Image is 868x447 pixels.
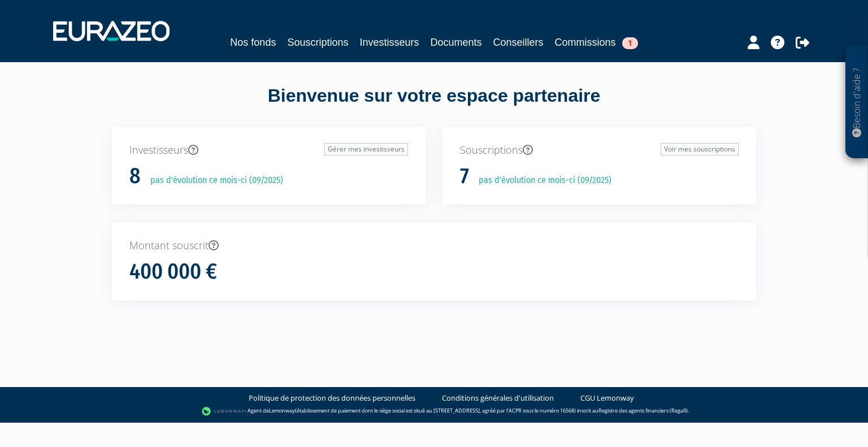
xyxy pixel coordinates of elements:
a: Documents [431,34,482,50]
h1: 400 000 € [129,260,217,284]
img: logo-lemonway.png [202,406,245,417]
div: Bienvenue sur votre espace partenaire [103,83,765,127]
p: pas d'évolution ce mois-ci (09/2025) [471,174,611,187]
a: Registre des agents financiers (Regafi) [598,407,688,414]
a: Lemonway [269,407,295,414]
h1: 7 [460,164,469,188]
a: Conseillers [493,34,544,50]
p: pas d'évolution ce mois-ci (09/2025) [142,174,283,187]
p: Investisseurs [129,143,408,158]
a: Souscriptions [287,34,348,50]
p: Souscriptions [460,143,739,158]
img: 1732889491-logotype_eurazeo_blanc_rvb.png [53,21,170,41]
a: Commissions1 [555,34,638,50]
p: Montant souscrit [129,238,739,253]
a: Nos fonds [230,34,276,50]
a: Politique de protection des données personnelles [249,393,415,403]
h1: 8 [129,164,141,188]
a: CGU Lemonway [580,393,634,403]
a: Conditions générales d'utilisation [442,393,554,403]
a: Voir mes souscriptions [661,143,739,155]
span: 1 [622,37,638,49]
a: Gérer mes investisseurs [324,143,408,155]
p: Besoin d'aide ? [850,51,863,153]
div: - Agent de (établissement de paiement dont le siège social est situé au [STREET_ADDRESS], agréé p... [11,406,857,417]
a: Investisseurs [359,34,419,50]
